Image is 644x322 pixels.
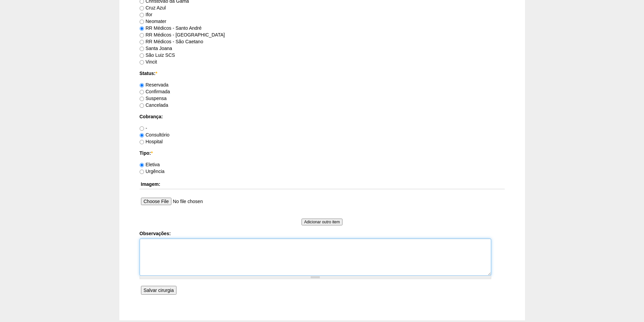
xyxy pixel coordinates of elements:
[140,103,144,108] input: Cancelada
[140,179,505,189] th: Imagem:
[140,25,202,31] label: RR Médicos - Santo André
[140,83,144,88] input: Reservada
[140,133,144,138] input: Consultório
[156,71,157,76] span: Este campo é obrigatório.
[140,40,144,44] input: RR Médicos - São Caetano
[140,39,203,44] label: RR Médicos - São Caetano
[140,102,168,108] label: Cancelada
[140,60,144,65] input: Vincit
[140,82,169,88] label: Reservada
[140,125,147,131] label: -
[141,286,176,295] input: Salvar cirurgia
[140,132,170,138] label: Consultório
[140,163,144,167] input: Eletiva
[140,19,166,24] label: Neomater
[140,5,166,10] label: Cruz Azul
[140,46,172,51] label: Santa Joana
[140,89,170,94] label: Confirmada
[140,150,505,156] label: Tipo:
[140,26,144,31] input: RR Médicos - Santo André
[140,12,152,17] label: Ifor
[140,47,144,51] input: Santa Joana
[140,162,160,167] label: Eletiva
[140,33,144,38] input: RR Médicos - [GEOGRAPHIC_DATA]
[140,59,157,65] label: Vincit
[140,32,225,38] label: RR Médicos - [GEOGRAPHIC_DATA]
[140,90,144,94] input: Confirmada
[140,13,144,17] input: Ifor
[140,139,163,144] label: Hospital
[140,230,505,237] label: Observações:
[140,113,505,120] label: Cobrança:
[140,6,144,10] input: Cruz Azul
[140,126,144,131] input: -
[151,150,152,156] span: Este campo é obrigatório.
[140,20,144,24] input: Neomater
[140,97,144,101] input: Suspensa
[140,96,167,101] label: Suspensa
[140,169,165,174] label: Urgência
[140,170,144,174] input: Urgência
[140,140,144,144] input: Hospital
[140,70,505,77] label: Status:
[140,53,144,58] input: São Luiz SCS
[140,52,175,58] label: São Luiz SCS
[302,219,343,225] input: Adicionar outro item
